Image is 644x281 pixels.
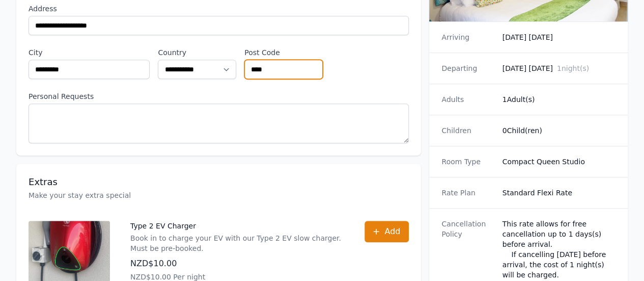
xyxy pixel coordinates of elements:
[502,157,615,167] dd: Compact Queen Studio
[557,64,589,72] span: 1 night(s)
[29,47,150,58] label: City
[502,125,615,136] dd: 0 Child(ren)
[441,219,494,280] dt: Cancellation Policy
[158,47,236,58] label: Country
[441,63,494,73] dt: Departing
[441,94,494,105] dt: Adults
[384,225,400,238] span: Add
[365,221,409,242] button: Add
[441,32,494,42] dt: Arriving
[502,32,615,42] dd: [DATE] [DATE]
[130,233,344,253] p: Book in to charge your EV with our Type 2 EV slow charger. Must be pre-booked.
[29,4,409,14] label: Address
[502,63,615,73] dd: [DATE] [DATE]
[130,258,344,270] p: NZD$10.00
[29,176,409,188] h3: Extras
[244,47,323,58] label: Post Code
[441,157,494,167] dt: Room Type
[29,91,409,101] label: Personal Requests
[29,190,409,200] p: Make your stay extra special
[502,94,615,105] dd: 1 Adult(s)
[502,188,615,198] dd: Standard Flexi Rate
[502,219,615,280] div: This rate allows for free cancellation up to 1 days(s) before arrival. If cancelling [DATE] befor...
[441,125,494,136] dt: Children
[441,188,494,198] dt: Rate Plan
[130,221,344,231] p: Type 2 EV Charger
